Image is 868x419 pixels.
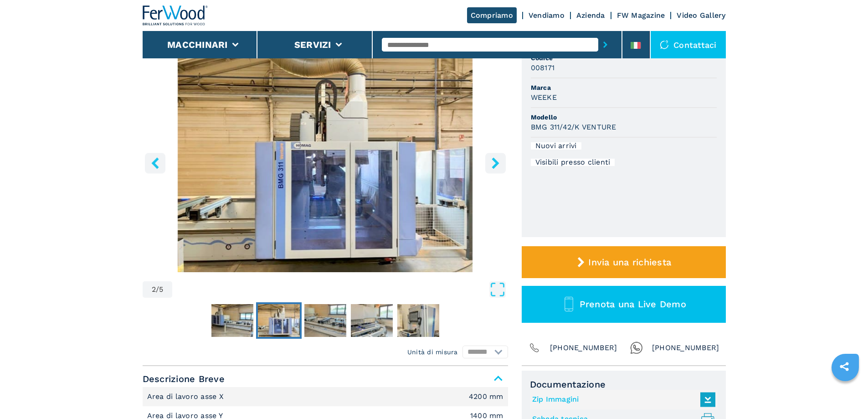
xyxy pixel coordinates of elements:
span: Marca [531,83,717,92]
img: Centro di lavoro a Ventose WEEKE BMG 311/42/K VENTURE [143,51,508,272]
div: Go to Slide 2 [143,51,508,272]
img: Phone [528,341,541,354]
span: Descrizione Breve [143,371,508,387]
img: Contattaci [660,40,669,49]
div: Visibili presso clienti [531,159,615,166]
span: 5 [159,286,163,293]
span: / [156,286,159,293]
a: FW Magazine [617,11,665,20]
a: Compriamo [467,7,517,23]
span: [PHONE_NUMBER] [550,341,617,354]
button: Go to Slide 3 [303,302,348,339]
img: 7a704a193f78176fcaf4640d3ed50c40 [304,304,346,337]
a: sharethis [833,355,856,378]
button: Go to Slide 1 [210,302,255,339]
em: Unità di misura [407,347,458,357]
a: Video Gallery [677,11,725,20]
button: submit-button [598,34,612,55]
em: 4200 mm [469,393,503,400]
button: Open Fullscreen [175,281,505,298]
span: Invia una richiesta [588,257,671,268]
img: c415a2099fdcc4f32ca89310dc82dd66 [211,304,253,337]
a: Azienda [576,11,605,20]
a: Vendiamo [529,11,565,20]
h3: BMG 311/42/K VENTURE [531,122,616,132]
img: c991c851b4d415792d771992e09296de [258,304,300,337]
h3: 008171 [531,62,555,73]
button: Macchinari [167,39,228,50]
button: left-button [145,153,165,173]
a: Zip Immagini [532,392,711,407]
iframe: Chat [829,378,861,412]
h3: WEEKE [531,92,557,103]
button: Prenota una Live Demo [522,286,726,323]
img: d320d43d5d0618319d43866697d3eed0 [397,304,439,337]
span: [PHONE_NUMBER] [652,341,719,354]
span: Documentazione [530,379,718,390]
span: Modello [531,113,717,122]
button: Go to Slide 5 [395,302,441,339]
button: Go to Slide 4 [349,302,395,339]
button: Go to Slide 2 [256,302,302,339]
img: Ferwood [143,5,208,26]
span: 2 [152,286,156,293]
nav: Thumbnail Navigation [143,302,508,339]
button: Invia una richiesta [522,246,726,278]
img: c4ebcb39c8c80a7f5bff64cbe8aa0088 [351,304,393,337]
img: Whatsapp [630,341,643,354]
span: Prenota una Live Demo [580,299,686,310]
button: right-button [485,153,506,173]
button: Servizi [294,39,331,50]
div: Nuovi arrivi [531,142,581,150]
p: Area di lavoro asse X [147,392,226,402]
div: Contattaci [651,31,726,58]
